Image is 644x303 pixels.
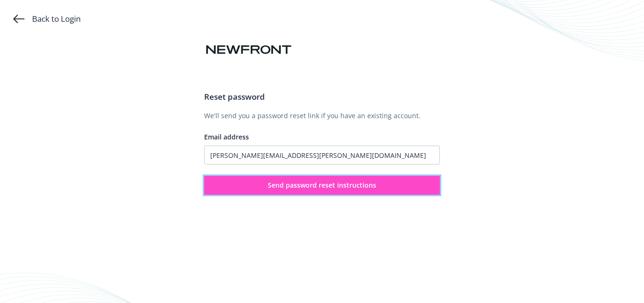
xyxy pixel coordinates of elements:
[268,181,376,190] span: Send password reset instructions
[204,132,249,141] span: Email address
[204,91,440,103] h3: Reset password
[204,111,440,121] p: We'll send you a password reset link if you have an existing account.
[204,42,293,58] img: Newfront logo
[13,13,81,25] a: Back to Login
[204,176,440,195] button: Send password reset instructions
